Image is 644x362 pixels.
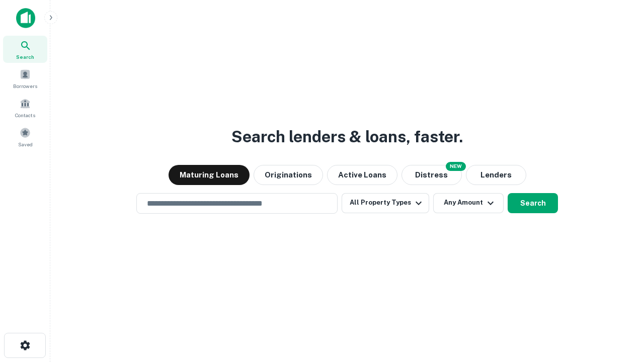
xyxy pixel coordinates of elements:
button: Any Amount [433,193,504,213]
button: Lenders [466,165,526,185]
button: Search [508,193,558,213]
a: Contacts [3,94,47,121]
img: capitalize-icon.png [16,8,35,28]
span: Search [16,53,34,61]
a: Borrowers [3,65,47,92]
iframe: Chat Widget [594,282,644,330]
h3: Search lenders & loans, faster. [231,125,463,149]
button: Search distressed loans with lien and other non-mortgage details. [401,165,462,185]
button: Maturing Loans [169,165,250,185]
span: Contacts [15,111,35,119]
a: Saved [3,123,47,150]
div: NEW [446,162,466,171]
button: Originations [254,165,323,185]
span: Borrowers [13,82,37,90]
button: All Property Types [342,193,429,213]
a: Search [3,36,47,63]
span: Saved [18,140,33,148]
button: Active Loans [327,165,397,185]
